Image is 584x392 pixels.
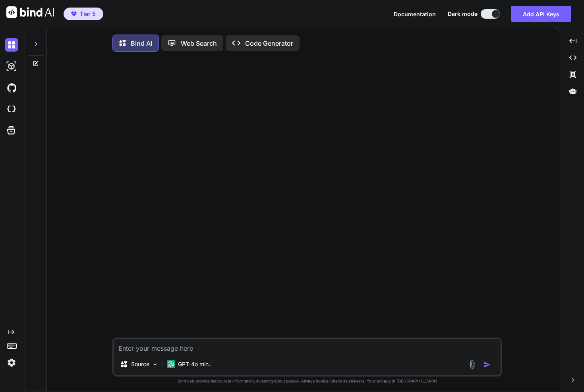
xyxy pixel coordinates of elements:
[245,39,293,48] p: Code Generator
[394,11,436,17] span: Documentation
[5,356,18,369] img: settings
[6,6,54,18] img: Bind AI
[5,60,18,73] img: darkAi-studio
[131,360,149,368] p: Source
[64,8,103,20] button: premiumTier 5
[5,102,18,116] img: cloudideIcon
[152,361,159,368] img: Pick Models
[5,81,18,95] img: githubDark
[80,10,96,18] span: Tier 5
[181,39,217,48] p: Web Search
[167,360,175,368] img: GPT-4o mini
[5,38,18,52] img: darkChat
[178,360,212,368] p: GPT-4o min..
[483,361,491,369] img: icon
[394,10,436,18] button: Documentation
[112,378,502,384] p: Bind can provide inaccurate information, including about people. Always double-check its answers....
[511,6,571,22] button: Add API Keys
[131,39,152,48] p: Bind AI
[448,10,478,18] span: Dark mode
[71,12,77,16] img: premium
[468,360,477,369] img: attachment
